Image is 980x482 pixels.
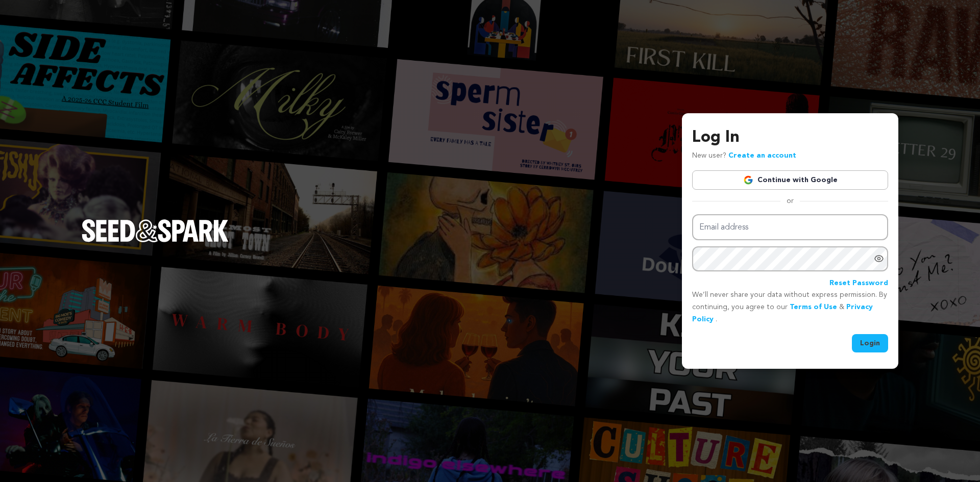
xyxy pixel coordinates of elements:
[692,303,873,323] a: Privacy Policy
[692,289,888,325] p: We’ll never share your data without express permission. By continuing, you agree to our & .
[728,152,796,159] a: Create an account
[874,253,884,264] a: Show password as plain text. Warning: this will display your password on the screen.
[743,175,753,185] img: Google logo
[692,214,888,240] input: Email address
[82,219,229,262] a: Seed&Spark Homepage
[692,150,796,162] p: New user?
[852,334,888,352] button: Login
[692,170,888,190] a: Continue with Google
[82,219,229,242] img: Seed&Spark Logo
[780,196,800,206] span: or
[692,125,888,150] h3: Log In
[829,277,888,290] a: Reset Password
[790,303,837,311] a: Terms of Use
